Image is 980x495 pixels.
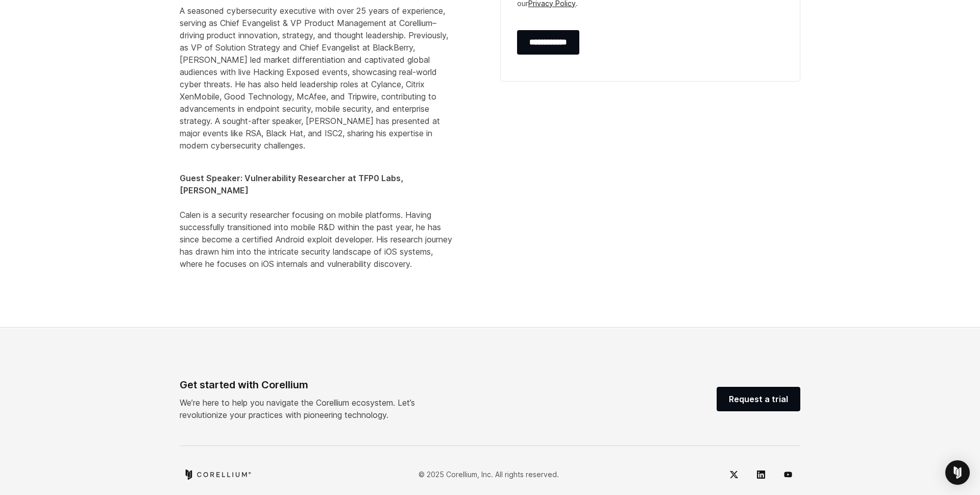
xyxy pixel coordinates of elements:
[180,160,455,270] p: Calen is a security researcher focusing on mobile platforms. Having successfully transitioned int...
[945,460,970,485] div: Open Intercom Messenger
[180,397,441,421] p: We’re here to help you navigate the Corellium ecosystem. Let’s revolutionize your practices with ...
[749,462,773,487] a: LinkedIn
[184,469,252,480] a: Corellium home
[722,462,746,487] a: Twitter
[180,173,403,195] strong: Guest Speaker: Vulnerability Researcher at TFP0 Labs, [PERSON_NAME]
[717,387,800,411] a: Request a trial
[419,469,559,480] p: © 2025 Corellium, Inc. All rights reserved.
[776,462,800,487] a: YouTube
[180,377,441,392] div: Get started with Corellium
[180,5,455,152] p: A seasoned cybersecurity executive with over 25 years of experience, serving as Chief Evangelist ...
